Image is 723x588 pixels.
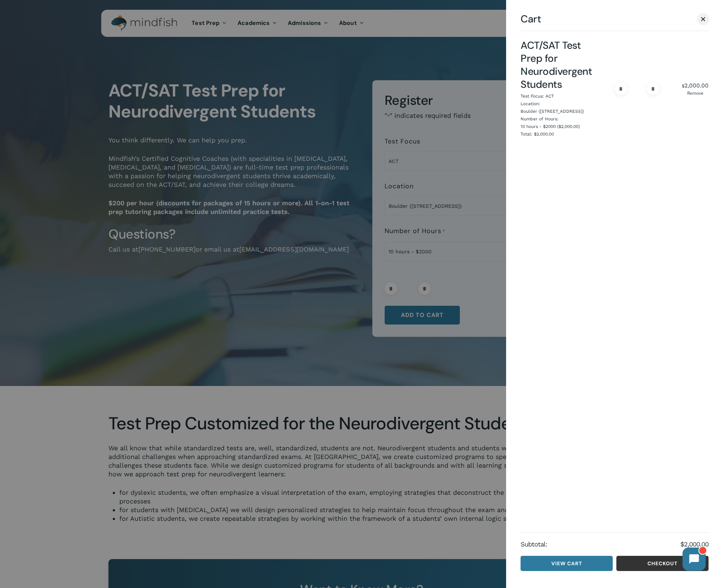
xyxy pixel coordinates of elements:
bdi: 2,000.00 [682,82,709,89]
a: Checkout [616,556,709,571]
dt: Total: [521,131,532,138]
dt: Location: [521,100,540,108]
p: Boulder ([STREET_ADDRESS]) [521,108,584,115]
strong: Subtotal: [521,540,680,549]
a: ACT/SAT Test Prep for Neurodivergent Students [521,39,592,91]
p: 10 hours - $2000 ($2,000.00) [521,123,580,130]
input: Product quantity [629,82,645,95]
p: ACT [546,93,554,99]
span: $ [682,83,684,89]
span: Cart [521,14,541,23]
dt: Test Focus: [521,93,544,100]
a: Remove ACT/SAT Test Prep for Neurodivergent Students from cart [682,91,709,95]
a: View cart [521,556,613,571]
dt: Number of Hours: [521,116,559,123]
iframe: Chatbot [675,540,713,578]
p: $2,000.00 [534,131,554,137]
